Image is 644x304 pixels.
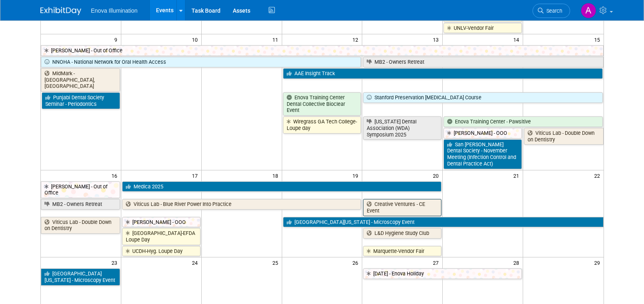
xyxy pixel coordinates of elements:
a: Punjabi Dental Society Seminar - Periodontics [42,92,120,109]
a: AAE Insight Track [283,68,603,79]
span: 21 [513,170,523,181]
a: Viticus Lab - Blue River Power Into Practice [122,199,361,210]
img: ExhibitDay [40,7,81,15]
a: [GEOGRAPHIC_DATA]-EFDA Loupe Day [122,228,201,245]
span: 17 [191,170,201,181]
span: 26 [352,257,362,268]
a: [PERSON_NAME] - Out of Office [41,181,120,198]
span: 11 [272,34,282,45]
span: 10 [191,34,201,45]
span: 15 [593,34,604,45]
a: [PERSON_NAME] - Out of Office [41,45,604,56]
a: [US_STATE] Dental Association (WDA) Symposium 2025 [363,116,441,140]
span: 24 [191,257,201,268]
a: [GEOGRAPHIC_DATA][US_STATE] - Microscopy Event [41,268,120,285]
span: 28 [513,257,523,268]
a: Enova Training Center - Pawsitive [443,116,602,127]
span: Search [544,8,562,14]
a: MidMark - [GEOGRAPHIC_DATA], [GEOGRAPHIC_DATA] [41,68,120,92]
span: 22 [593,170,604,181]
a: [PERSON_NAME] - OOO [122,217,201,228]
span: 25 [272,257,282,268]
span: 29 [593,257,604,268]
a: NNOHA - National Network for Oral Health Access [41,57,361,67]
a: Wiregrass GA Tech College-Loupe day [283,116,361,133]
span: 9 [114,34,121,45]
span: Enova Illumination [91,7,138,14]
a: San [PERSON_NAME] Dental Society - November Meeting (Infection Control and Dental Practice Act) [443,139,522,169]
span: 14 [513,34,523,45]
span: 12 [352,34,362,45]
span: 16 [111,170,121,181]
span: 20 [432,170,442,181]
span: 27 [432,257,442,268]
a: Marquette-Vendor Fair [363,246,441,257]
a: Medica 2025 [122,181,441,192]
a: UNLV-Vendor Fair [443,23,522,34]
a: Creative Ventures - CE Event [363,199,441,216]
span: 13 [432,34,442,45]
a: L&D Hygiene Study Club [363,228,441,239]
a: UCDH-Hyg. Loupe Day [122,246,201,257]
a: Stanford Preservation [MEDICAL_DATA] Course [363,92,602,103]
a: MB2 - Owners Retreat [363,57,603,67]
a: Search [533,4,570,18]
span: 19 [352,170,362,181]
a: Viticus Lab - Double Down on Dentistry [524,128,603,145]
img: Andrea Miller [581,3,596,18]
a: Enova Training Center Dental Collective Bioclear Event [283,92,361,116]
span: 23 [111,257,121,268]
a: [PERSON_NAME] - OOO [443,128,522,139]
a: MB2 - Owners Retreat [41,199,120,210]
a: [DATE] - Enova Holiday [363,268,522,279]
a: [GEOGRAPHIC_DATA][US_STATE] - Microscopy Event [283,217,604,228]
span: 18 [272,170,282,181]
a: Viticus Lab - Double Down on Dentistry [41,217,120,234]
